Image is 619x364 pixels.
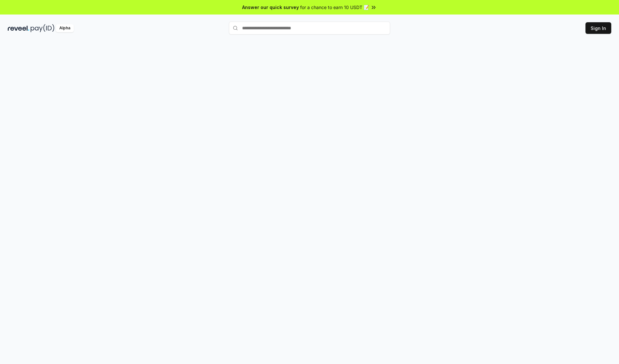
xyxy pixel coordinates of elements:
span: Answer our quick survey [242,4,299,11]
span: for a chance to earn 10 USDT 📝 [300,4,369,11]
button: Sign In [585,22,611,34]
img: reveel_dark [8,24,29,32]
div: Alpha [56,24,74,32]
img: pay_id [31,24,54,32]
